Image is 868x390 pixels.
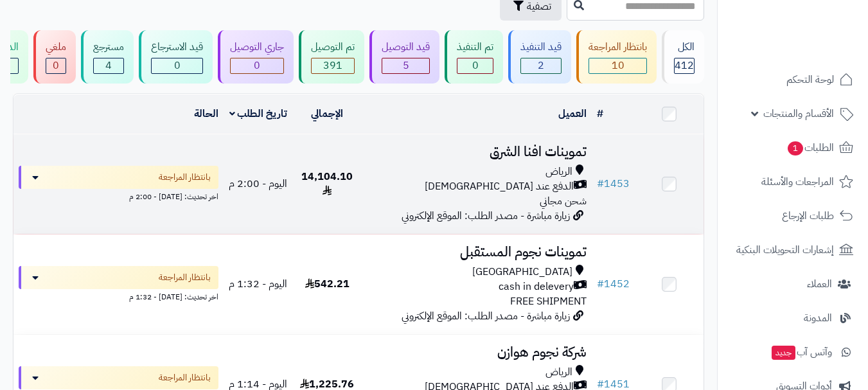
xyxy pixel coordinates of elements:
[781,36,856,63] img: logo-2.png
[215,30,296,84] a: جاري التوصيل 0
[94,58,123,73] div: 4
[296,30,367,84] a: تم التوصيل 391
[597,106,603,121] a: #
[597,176,604,191] span: #
[382,40,430,55] div: قيد التوصيل
[311,40,355,55] div: تم التوصيل
[725,269,860,299] a: العملاء
[659,30,707,84] a: الكل412
[782,207,834,225] span: طلبات الإرجاع
[194,106,218,121] a: الحالة
[538,58,544,73] span: 2
[725,64,860,95] a: لوحة التحكم
[174,58,181,73] span: 0
[402,308,570,324] span: زيارة مباشرة - مصدر الطلب: الموقع الإلكتروني
[78,30,136,84] a: مسترجع 4
[725,200,860,231] a: طلبات الإرجاع
[457,40,493,55] div: تم التنفيذ
[761,173,834,191] span: المراجعات والأسئلة
[788,141,803,155] span: 1
[612,58,624,73] span: 10
[301,169,353,199] span: 14,104.10
[311,106,343,121] a: الإجمالي
[574,30,659,84] a: بانتظار المراجعة 10
[382,58,429,73] div: 5
[152,58,202,73] div: 0
[367,145,587,159] h3: تموينات افنا الشرق
[229,176,287,191] span: اليوم - 2:00 م
[589,58,646,73] div: 10
[231,58,283,73] div: 0
[159,171,211,184] span: بانتظار المراجعة
[725,166,860,197] a: المراجعات والأسئلة
[807,275,832,293] span: العملاء
[305,276,350,292] span: 542.21
[402,208,570,224] span: زيارة مباشرة - مصدر الطلب: الموقع الإلكتروني
[472,265,572,279] span: [GEOGRAPHIC_DATA]
[558,106,587,121] a: العميل
[323,58,342,73] span: 391
[520,40,562,55] div: قيد التنفيذ
[597,276,604,292] span: #
[53,58,59,73] span: 0
[46,40,66,55] div: ملغي
[457,58,493,73] div: 0
[589,40,647,55] div: بانتظار المراجعة
[499,279,574,294] span: cash in delevery
[367,345,587,360] h3: شركة نجوم هوازن
[675,58,694,73] span: 412
[159,371,211,384] span: بانتظار المراجعة
[312,58,354,73] div: 391
[725,235,860,265] a: إشعارات التحويلات البنكية
[725,132,860,163] a: الطلبات1
[545,365,572,380] span: الرياض
[93,40,124,55] div: مسترجع
[786,139,834,157] span: الطلبات
[229,106,288,121] a: تاريخ الطلب
[19,189,218,202] div: اخر تحديث: [DATE] - 2:00 م
[229,276,287,292] span: اليوم - 1:32 م
[105,58,112,73] span: 4
[136,30,215,84] a: قيد الاسترجاع 0
[46,58,66,73] div: 0
[510,294,587,309] span: FREE SHIPMENT
[151,40,203,55] div: قيد الاسترجاع
[31,30,78,84] a: ملغي 0
[674,40,695,55] div: الكل
[425,179,574,194] span: الدفع عند [DEMOGRAPHIC_DATA]
[19,289,218,303] div: اخر تحديث: [DATE] - 1:32 م
[540,193,587,209] span: شحن مجاني
[367,30,442,84] a: قيد التوصيل 5
[786,71,834,89] span: لوحة التحكم
[763,105,834,123] span: الأقسام والمنتجات
[736,241,834,259] span: إشعارات التحويلات البنكية
[472,58,479,73] span: 0
[442,30,506,84] a: تم التنفيذ 0
[254,58,260,73] span: 0
[545,164,572,179] span: الرياض
[230,40,284,55] div: جاري التوصيل
[403,58,409,73] span: 5
[597,176,630,191] a: #1453
[725,337,860,368] a: وآتس آبجديد
[159,271,211,284] span: بانتظار المراجعة
[772,346,795,360] span: جديد
[725,303,860,333] a: المدونة
[770,343,832,361] span: وآتس آب
[506,30,574,84] a: قيد التنفيذ 2
[804,309,832,327] span: المدونة
[521,58,561,73] div: 2
[367,245,587,260] h3: تموينات نجوم المستقبل
[597,276,630,292] a: #1452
